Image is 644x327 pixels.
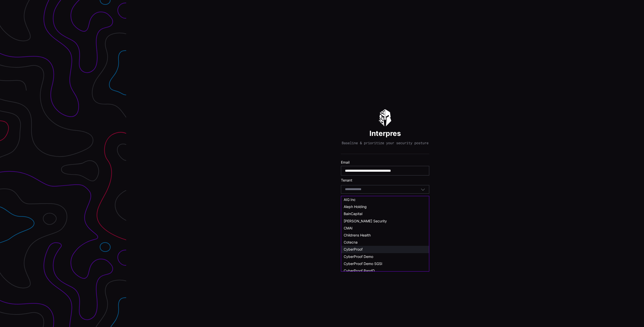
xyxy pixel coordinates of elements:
[344,204,367,209] span: Aleph Holding
[344,212,362,216] span: BainCapital
[344,219,387,223] span: [PERSON_NAME] Security
[342,141,428,145] p: Baseline & prioritize your security posture
[421,187,425,192] button: Toggle options menu
[344,247,363,251] span: CyberProof
[344,240,358,244] span: Cotecna
[344,233,371,237] span: Childrens Health
[341,160,429,165] label: Email
[344,197,356,202] span: AIG Inc
[344,261,382,266] span: CyberProof Demo SGSI
[344,254,373,259] span: CyberProof Demo
[369,129,401,138] h1: Interpres
[344,226,353,230] span: CMAI
[344,269,375,273] span: CyberProof RandD
[341,178,429,183] label: Tenant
